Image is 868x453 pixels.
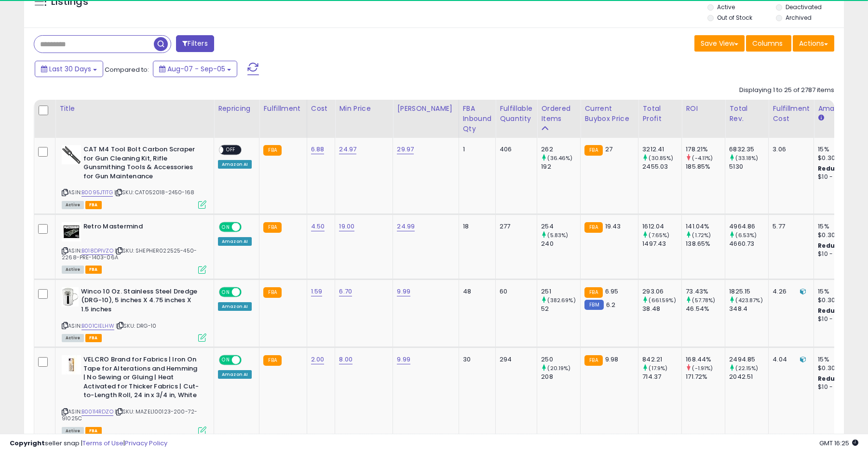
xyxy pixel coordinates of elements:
[397,287,410,296] a: 9.99
[62,334,84,342] span: All listings currently available for purchase on Amazon
[735,154,758,162] small: (33.18%)
[85,266,102,274] span: FBA
[10,439,167,448] div: seller snap | |
[773,145,806,154] div: 3.06
[116,322,156,330] span: | SKU: DRG-10
[605,287,619,296] span: 6.95
[83,222,201,234] b: Retro Mastermind
[62,145,81,164] img: 41W5GDqBcvL._SL40_.jpg
[605,355,619,364] span: 9.98
[339,355,353,364] a: 8.00
[339,104,389,114] div: Min Price
[786,13,812,22] label: Archived
[218,160,252,169] div: Amazon AI
[729,373,768,381] div: 2042.51
[311,145,325,154] a: 6.88
[81,287,198,317] b: Winco 10 Oz. Stainless Steel Dredge (DRG-10), 5 inches X 4.75 inches X 1.5 inches
[773,222,806,231] div: 5.77
[541,222,580,231] div: 254
[81,408,113,416] a: B00114RDZO
[541,305,580,313] div: 52
[686,145,725,154] div: 178.21%
[739,86,834,95] div: Displaying 1 to 25 of 2787 items
[500,104,533,124] div: Fulfillable Quantity
[82,439,123,448] a: Terms of Use
[818,114,824,122] small: Amazon Fees.
[819,439,858,448] span: 2025-10-6 16:25 GMT
[263,145,281,156] small: FBA
[605,222,621,231] span: 19.43
[339,287,352,296] a: 6.70
[686,162,725,171] div: 185.85%
[105,65,149,74] span: Compared to:
[729,355,768,364] div: 2494.85
[397,355,410,364] a: 9.99
[218,370,252,379] div: Amazon AI
[541,162,580,171] div: 192
[729,222,768,231] div: 4964.86
[263,287,281,298] small: FBA
[62,287,206,341] div: ASIN:
[339,222,354,231] a: 19.00
[686,373,725,381] div: 171.72%
[584,104,634,124] div: Current Buybox Price
[10,439,45,448] strong: Copyright
[218,104,255,114] div: Repricing
[692,364,713,372] small: (-1.91%)
[240,223,256,231] span: OFF
[605,145,612,154] span: 27
[311,104,331,114] div: Cost
[62,287,79,306] img: 41bqmMSOAmL._SL40_.jpg
[752,39,783,48] span: Columns
[686,240,725,248] div: 138.65%
[500,287,529,296] div: 60
[59,104,210,114] div: Title
[686,355,725,364] div: 168.44%
[220,223,232,231] span: ON
[642,355,681,364] div: 842.21
[584,300,603,310] small: FBM
[692,296,715,304] small: (57.78%)
[547,364,570,372] small: (20.19%)
[642,162,681,171] div: 2455.03
[547,231,568,239] small: (5.83%)
[311,222,325,231] a: 4.50
[35,61,103,77] button: Last 30 Days
[642,287,681,296] div: 293.06
[125,439,167,448] a: Privacy Policy
[220,356,232,364] span: ON
[62,408,197,422] span: | SKU: MAZEL100123-200-72-91025C
[500,222,529,231] div: 277
[735,364,758,372] small: (22.15%)
[62,266,84,274] span: All listings currently available for purchase on Amazon
[85,334,102,342] span: FBA
[735,231,757,239] small: (6.53%)
[339,145,356,154] a: 24.97
[692,154,713,162] small: (-4.11%)
[263,355,281,366] small: FBA
[311,287,323,296] a: 1.59
[746,35,791,52] button: Columns
[62,222,206,273] div: ASIN:
[773,287,806,296] div: 4.26
[218,237,252,246] div: Amazon AI
[686,305,725,313] div: 46.54%
[729,104,764,124] div: Total Rev.
[220,288,232,296] span: ON
[463,287,488,296] div: 48
[686,222,725,231] div: 141.04%
[397,222,415,231] a: 24.99
[642,145,681,154] div: 3212.41
[694,35,745,52] button: Save View
[263,222,281,233] small: FBA
[642,222,681,231] div: 1612.04
[584,287,602,298] small: FBA
[773,104,810,124] div: Fulfillment Cost
[692,231,711,239] small: (1.72%)
[81,322,114,330] a: B001CIELHW
[649,296,676,304] small: (661.59%)
[263,104,302,114] div: Fulfillment
[686,287,725,296] div: 73.43%
[463,222,488,231] div: 18
[114,188,194,196] span: | SKU: CAT052018-2450-168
